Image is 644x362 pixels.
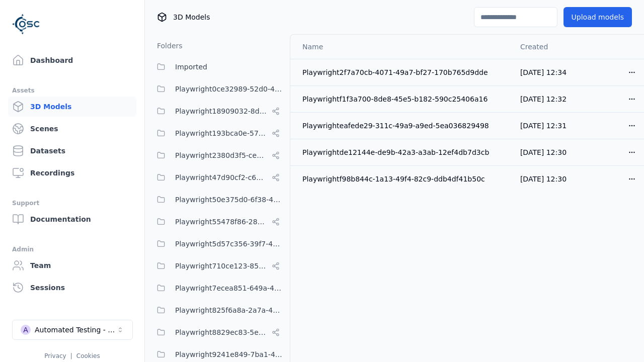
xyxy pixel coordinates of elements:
button: Playwright193bca0e-57fa-418d-8ea9-45122e711dc7 [151,123,284,143]
button: Playwright5d57c356-39f7-47ed-9ab9-d0409ac6cddc [151,234,284,254]
button: Playwright7ecea851-649a-419a-985e-fcff41a98b20 [151,278,284,298]
span: Playwright2380d3f5-cebf-494e-b965-66be4d67505e [175,149,268,161]
a: Sessions [8,278,136,298]
button: Playwright710ce123-85fd-4f8c-9759-23c3308d8830 [151,256,284,276]
span: Playwright5d57c356-39f7-47ed-9ab9-d0409ac6cddc [175,238,284,250]
div: Playwrightf98b844c-1a13-49f4-82c9-ddb4df41b50c [302,174,504,184]
span: [DATE] 12:32 [520,95,567,103]
div: Automated Testing - Playwright [35,325,116,335]
button: Playwright825f6a8a-2a7a-425c-94f7-650318982f69 [151,300,284,320]
span: [DATE] 12:34 [520,68,567,76]
button: Playwright2380d3f5-cebf-494e-b965-66be4d67505e [151,145,284,165]
span: Playwright710ce123-85fd-4f8c-9759-23c3308d8830 [175,260,268,272]
a: Scenes [8,119,136,139]
span: Playwright18909032-8d07-45c5-9c81-9eec75d0b16b [175,105,268,117]
span: Playwright50e375d0-6f38-48a7-96e0-b0dcfa24b72f [175,194,284,206]
a: Dashboard [8,50,136,70]
span: Playwright55478f86-28dc-49b8-8d1f-c7b13b14578c [175,216,268,228]
div: Assets [12,84,132,97]
a: Cookies [76,352,100,359]
th: Created [512,35,579,59]
span: Imported [175,61,207,73]
a: Datasets [8,141,136,161]
a: Privacy [44,352,66,359]
span: Playwright9241e849-7ba1-474f-9275-02cfa81d37fc [175,348,284,360]
button: Playwright55478f86-28dc-49b8-8d1f-c7b13b14578c [151,212,284,232]
button: Upload models [563,7,632,27]
a: 3D Models [8,97,136,117]
div: Support [12,197,132,209]
div: Playwrighteafede29-311c-49a9-a9ed-5ea036829498 [302,121,504,131]
button: Playwright0ce32989-52d0-45cf-b5b9-59d5033d313a [151,79,284,99]
span: Playwright0ce32989-52d0-45cf-b5b9-59d5033d313a [175,83,284,95]
button: Select a workspace [12,320,133,340]
span: [DATE] 12:30 [520,175,567,183]
h3: Folders [151,41,183,51]
span: 3D Models [173,12,210,22]
button: Imported [151,57,284,77]
a: Recordings [8,163,136,183]
span: [DATE] 12:30 [520,148,567,156]
img: Logo [12,10,40,38]
span: Playwright47d90cf2-c635-4353-ba3b-5d4538945666 [175,171,268,184]
div: Playwright2f7a70cb-4071-49a7-bf27-170b765d9dde [302,67,504,77]
div: Playwrightde12144e-de9b-42a3-a3ab-12ef4db7d3cb [302,147,504,157]
button: Playwright18909032-8d07-45c5-9c81-9eec75d0b16b [151,101,284,121]
div: Admin [12,243,132,255]
button: Playwright50e375d0-6f38-48a7-96e0-b0dcfa24b72f [151,190,284,210]
th: Name [290,35,512,59]
span: | [70,352,72,359]
a: Team [8,255,136,276]
span: Playwright7ecea851-649a-419a-985e-fcff41a98b20 [175,282,284,294]
div: A [21,325,31,335]
a: Documentation [8,209,136,229]
span: Playwright193bca0e-57fa-418d-8ea9-45122e711dc7 [175,127,268,139]
button: Playwright8829ec83-5e68-4376-b984-049061a310ed [151,322,284,342]
span: [DATE] 12:31 [520,122,567,130]
span: Playwright8829ec83-5e68-4376-b984-049061a310ed [175,326,268,338]
div: Playwrightf1f3a700-8de8-45e5-b182-590c25406a16 [302,94,504,104]
span: Playwright825f6a8a-2a7a-425c-94f7-650318982f69 [175,304,284,316]
button: Playwright47d90cf2-c635-4353-ba3b-5d4538945666 [151,167,284,188]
